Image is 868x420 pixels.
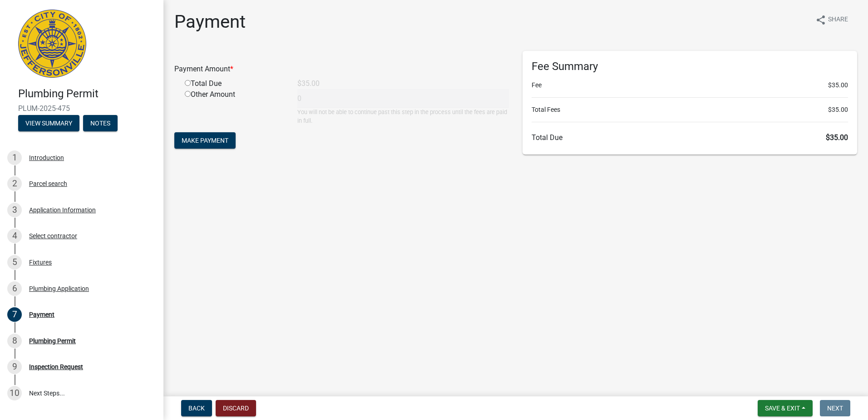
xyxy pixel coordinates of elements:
h6: Fee Summary [532,60,848,73]
button: Make Payment [174,132,236,149]
h1: Payment [174,11,246,33]
div: Fixtures [29,259,52,265]
div: Total Due [178,78,291,89]
div: 3 [7,203,22,217]
li: Fee [532,80,848,90]
button: Next [820,400,850,416]
span: Next [827,405,843,412]
button: Notes [83,115,118,131]
div: Select contractor [29,233,77,239]
div: 2 [7,176,22,191]
div: Plumbing Application [29,285,89,292]
div: Payment [29,311,54,318]
div: Introduction [29,155,64,161]
span: PLUM-2025-475 [18,104,145,113]
wm-modal-confirm: Summary [18,120,79,127]
button: Back [181,400,212,416]
span: $35.00 [828,105,848,115]
button: shareShare [808,11,855,29]
div: 6 [7,281,22,296]
h6: Total Due [532,133,848,142]
div: Parcel search [29,180,67,187]
wm-modal-confirm: Notes [83,120,118,127]
button: View Summary [18,115,79,131]
div: 10 [7,386,22,400]
span: $35.00 [826,133,848,142]
span: Save & Exit [765,405,800,412]
h4: Plumbing Permit [18,87,156,100]
button: Save & Exit [758,400,813,416]
div: 7 [7,307,22,322]
div: 5 [7,255,22,270]
div: 1 [7,150,22,165]
div: Inspection Request [29,364,83,370]
div: 9 [7,360,22,374]
div: 8 [7,334,22,348]
img: City of Jeffersonville, Indiana [18,10,86,78]
span: $35.00 [828,80,848,90]
i: share [815,15,826,25]
button: Discard [216,400,256,416]
li: Total Fees [532,105,848,115]
div: Other Amount [178,89,291,125]
div: Payment Amount [168,64,516,75]
div: 4 [7,229,22,243]
span: Share [828,15,848,25]
span: Make Payment [182,137,228,144]
div: Plumbing Permit [29,338,76,344]
span: Back [188,405,205,412]
div: Application Information [29,207,96,213]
